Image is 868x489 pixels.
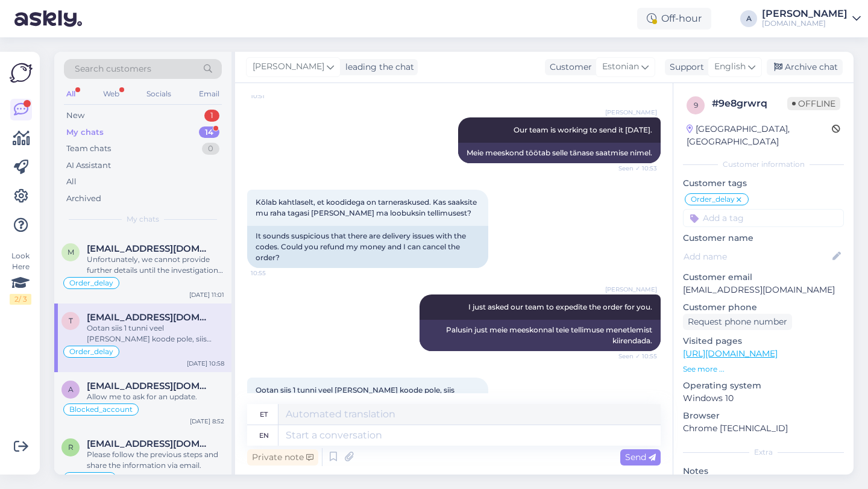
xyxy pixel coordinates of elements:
a: [PERSON_NAME][DOMAIN_NAME] [762,9,861,28]
span: Seen ✓ 10:53 [612,164,657,173]
span: renemelb@gmail.com [87,438,212,449]
div: A [740,10,757,27]
div: Support [665,61,704,73]
span: [PERSON_NAME] [253,60,324,73]
img: Askly Logo [10,61,33,84]
div: Request phone number [683,314,792,330]
input: Add name [684,250,830,263]
span: Seen ✓ 10:55 [612,352,657,361]
span: Our team is working to send it [DATE]. [514,125,652,134]
div: Customer information [683,159,844,170]
div: Unfortunately, we cannot provide further details until the investigation is completed. [87,254,224,276]
p: Customer tags [683,177,844,190]
span: Blocked_account [69,406,133,413]
p: Browser [683,410,844,422]
span: Offline [787,97,840,110]
a: [URL][DOMAIN_NAME] [683,348,778,359]
div: 14 [199,126,219,139]
span: t [69,316,73,325]
span: I just asked our team to expedite the order for you. [468,302,652,311]
div: Archived [66,193,101,205]
span: a [68,385,74,394]
p: See more ... [683,364,844,375]
span: Send [625,452,656,463]
span: tarmo.armpalu@gmail.com [87,312,212,323]
div: Palusin just meie meeskonnal teie tellimuse menetlemist kiirendada. [420,320,661,351]
p: Chrome [TECHNICAL_ID] [683,422,844,435]
div: 1 [204,110,219,122]
div: AI Assistant [66,160,111,172]
div: Allow me to ask for an update. [87,391,224,402]
div: [DATE] 8:52 [190,417,224,426]
p: Notes [683,465,844,478]
div: All [66,176,77,188]
div: Web [101,86,122,102]
div: en [259,425,269,446]
span: [PERSON_NAME] [605,108,657,117]
input: Add a tag [683,209,844,227]
p: Customer email [683,271,844,284]
div: [DATE] 11:01 [189,290,224,299]
span: [PERSON_NAME] [605,285,657,294]
div: 2 / 3 [10,294,31,305]
span: English [714,60,746,73]
span: Search customers [75,63,151,75]
div: Off-hour [637,8,711,30]
div: Socials [144,86,174,102]
div: Customer [545,61,592,73]
div: Archive chat [767,59,843,75]
p: Operating system [683,379,844,392]
p: Visited pages [683,335,844,347]
div: Extra [683,447,844,458]
span: andrjuha369m@gmail.com [87,381,212,391]
div: All [64,86,78,102]
div: [PERSON_NAME] [762,9,848,19]
div: # 9e8grwrq [712,96,787,111]
div: Email [197,86,222,102]
p: Windows 10 [683,392,844,405]
span: m [68,248,74,257]
span: 10:51 [251,92,296,101]
span: malthenoah101@gmail.com [87,243,212,254]
div: Meie meeskond töötab selle tänase saatmise nimel. [458,143,661,163]
div: Team chats [66,143,111,155]
span: Estonian [602,60,639,73]
div: [DOMAIN_NAME] [762,19,848,28]
p: Customer name [683,232,844,244]
div: 0 [202,143,219,155]
div: leading the chat [341,61,414,73]
span: My chats [127,214,159,225]
div: My chats [66,126,104,139]
div: Look Here [10,251,31,305]
span: 10:55 [251,269,296,278]
div: It sounds suspicious that there are delivery issues with the codes. Could you refund my money and... [247,226,488,268]
span: Ootan siis 1 tunni veel [PERSON_NAME] koode pole, siis tühistan tellimuse [PERSON_NAME] tagasi ma... [256,385,456,405]
div: Private note [247,449,318,466]
span: Order_delay [691,196,735,203]
div: [DATE] 10:58 [187,359,224,368]
span: 9 [694,101,698,110]
div: [GEOGRAPHIC_DATA], [GEOGRAPHIC_DATA] [687,123,832,148]
div: Please follow the previous steps and share the information via email. [87,449,224,471]
div: New [66,110,84,122]
span: Order_delay [69,279,113,287]
span: Kõlab kahtlaselt, et koodidega on tarneraskused. Kas saaksite mu raha tagasi [PERSON_NAME] ma loo... [256,198,479,217]
div: et [260,404,268,425]
span: Order_delay [69,348,113,355]
p: [EMAIL_ADDRESS][DOMAIN_NAME] [683,284,844,296]
div: Ootan siis 1 tunni veel [PERSON_NAME] koode pole, siis tühistan tellimuse [PERSON_NAME] tagasi ma... [87,323,224,344]
p: Customer phone [683,301,844,314]
span: r [68,443,74,452]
